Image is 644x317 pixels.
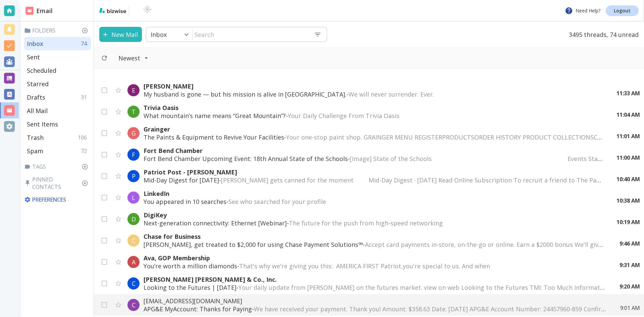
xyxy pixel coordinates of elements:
[565,7,600,15] p: Need Help?
[144,241,606,249] p: [PERSON_NAME], get treated to $2,000 for using Chase Payment Solutions℠ -
[27,134,44,142] p: Trash
[27,107,48,115] p: All Mail
[132,172,136,180] p: P
[27,147,43,155] p: Spam
[616,218,640,226] p: 10:19 AM
[144,147,603,155] p: Fort Bend Chamber
[144,254,606,262] p: Ava, GOP Membership
[144,82,603,90] p: [PERSON_NAME]
[24,37,91,50] div: Inbox74
[132,279,136,287] p: C
[144,297,607,305] p: [EMAIL_ADDRESS][DOMAIN_NAME]
[350,155,604,163] span: [Image] State of the Schools ‌ ‌ ‌ ‌ ‌ ‌ ‌ ‌ ‌ ‌ ‌ ‌ ‌ ‌ ‌ ‌ ‌ ‌ ‌ ‌ ‌ ‌ ‌ ‌ ‌ ‌ ‌ ‌ ‌ ‌ ‌ ‌ ‌ ‌ ...
[24,27,91,34] p: Folders
[24,131,91,144] div: Trash106
[144,275,606,283] p: [PERSON_NAME] [PERSON_NAME] & Co., Inc.
[144,305,607,313] p: APG&E MyAccount: Thanks for Paying -
[27,120,58,128] p: Sent Items
[131,215,136,223] p: D
[24,50,91,64] div: Sent
[81,147,90,155] p: 72
[144,168,603,176] p: Patriot Post - [PERSON_NAME]
[620,261,640,269] p: 9:31 AM
[78,134,90,141] p: 106
[144,112,603,120] p: What mountain’s name means “Great Mountain”? -
[24,163,91,170] p: Tags
[99,8,126,13] img: bizwise
[81,94,90,101] p: 31
[24,91,91,104] div: Drafts31
[132,301,136,309] p: C
[606,5,639,16] a: Logout
[193,28,309,41] input: Search
[24,117,91,131] div: Sent Items
[288,112,535,120] span: Your Daily Challenge From Trivia Oasis ‌ ‌ ‌ ‌ ‌ ‌ ‌ ‌ ‌ ‌ ‌ ‌ ‌ ‌ ‌ ‌ ‌ ‌ ‌ ‌ ‌ ‌ ‌ ‌ ‌ ‌ ‌ ‌ ‌ ...
[25,6,53,15] h2: Email
[27,93,45,101] p: Drafts
[289,219,569,227] span: The future for the push from high-speed networking ‌ ‌ ‌ ‌ ‌ ‌ ‌ ‌ ‌ ‌ ‌ ‌ ‌ ‌ ‌ ‌ ‌ ‌ ‌ ‌ ‌ ‌ ‌ ...
[620,240,640,247] p: 9:46 AM
[24,77,91,91] div: Starred
[27,40,43,48] p: Inbox
[144,90,603,98] p: My husband is gone — but his mission is alive in [GEOGRAPHIC_DATA]. -
[24,176,91,191] p: Pinned Contacts
[27,66,56,74] p: Scheduled
[24,64,91,77] div: Scheduled
[144,262,606,270] p: You’re worth a million diamonds -
[144,211,603,219] p: DigiKey
[620,283,640,290] p: 9:20 AM
[131,129,136,137] p: G
[151,31,167,39] p: Inbox
[132,258,136,266] p: A
[239,262,490,270] span: That's why we're giving you this: ‌‌‌‌‌‌‌‌‌‌‌‌‌‌‌‌‌‌‌‌‌‌‌‌‌‌‌‌‌‌‌‌‌‌‌‌‌‌‌‌‌‌‌‌‌‌‌‌‌‌‌‌‌‌‌‌‌‌‌‌‌‌‌...
[144,155,603,163] p: Fort Bend Chamber Upcoming Event: 18th Annual State of the Schools -
[616,175,640,183] p: 10:40 AM
[132,86,135,94] p: E
[144,176,603,184] p: Mid-Day Digest for [DATE] -
[25,7,34,15] img: DashboardSidebarEmail.svg
[228,198,467,206] span: See who searched for your profile ͏ ͏ ͏ ͏ ͏ ͏ ͏ ͏ ͏ ͏ ͏ ͏ ͏ ͏ ͏ ͏ ͏ ͏ ͏ ͏ ͏ ͏ ͏ ͏ ͏ ͏ ͏ ͏ ͏ ͏ ͏ ͏...
[144,232,606,241] p: Chase for Business
[24,104,91,117] div: All Mail
[565,27,639,42] p: 3495 threads, 74 unread
[98,52,110,64] button: Refresh
[132,236,136,245] p: C
[144,283,606,292] p: Looking to the Futures | [DATE] -
[132,194,135,202] p: L
[144,125,603,133] p: Grainger
[24,144,91,158] div: Spam72
[112,51,155,65] button: Filter
[144,219,603,227] p: Next-generation connectivity: Ethernet [Webinar] -
[620,304,640,312] p: 9:01 AM
[132,151,135,159] p: F
[132,5,163,16] img: BioTech International
[144,190,603,198] p: LinkedIn
[616,154,640,161] p: 11:00 AM
[23,193,91,206] div: Preferences
[99,27,142,42] button: New Mail
[144,104,603,112] p: Trivia Oasis
[348,90,530,98] span: We will never surrender. Ever. ͏‌ ͏‌ ͏‌ ͏‌ ͏‌ ͏‌ ͏‌ ͏‌ ͏‌ ͏‌ ͏‌ ͏‌ ͏‌ ͏‌ ͏‌ ͏‌ ͏‌ ͏‌ ͏‌ ͏‌ ͏‌ ͏‌ ...
[614,8,631,13] p: Logout
[616,90,640,97] p: 11:33 AM
[27,80,49,88] p: Starred
[131,108,136,116] p: T
[144,133,603,141] p: The Paints & Equipment to Revive Your Facilities -
[616,111,640,118] p: 11:04 AM
[616,133,640,140] p: 11:01 AM
[616,197,640,204] p: 10:38 AM
[81,40,90,47] p: 74
[27,53,40,61] p: Sent
[144,198,603,206] p: You appeared in 10 searches -
[24,196,90,203] p: Preferences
